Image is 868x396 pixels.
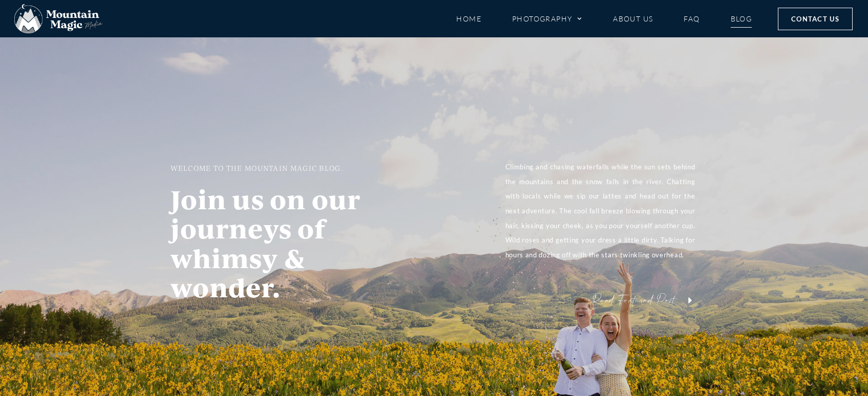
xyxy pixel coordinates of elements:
[778,8,853,30] a: Contact Us
[593,290,695,311] a: Read Featured Post
[14,4,102,34] img: Mountain Magic Media photography logo Crested Butte Photographer
[731,10,752,28] a: Blog
[505,160,695,262] p: Climbing and chasing waterfalls while the sun sets behind the mountains and the snow falls in the...
[593,290,675,311] span: Read Featured Post
[456,10,481,28] a: Home
[171,162,395,174] h2: WELCOME TO THE MOUNTAIN MAGIC BLOG.
[791,13,839,25] span: Contact Us
[171,185,395,302] h2: Join us on our journeys of whimsy & wonder.
[456,10,752,28] nav: Menu
[613,10,653,28] a: About Us
[512,10,582,28] a: Photography
[684,10,700,28] a: FAQ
